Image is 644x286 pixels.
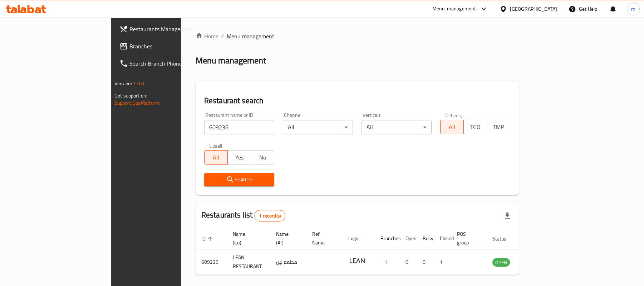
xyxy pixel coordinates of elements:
[463,120,487,134] button: TGO
[492,258,510,267] div: OPEN
[440,120,464,134] button: All
[129,59,213,68] span: Search Branch Phone
[487,120,510,134] button: TMP
[434,249,451,275] td: 1
[375,249,400,275] td: 1
[492,234,516,243] span: Status
[114,55,218,72] a: Search Branch Phone
[631,5,635,13] span: m
[207,152,225,163] span: All
[400,249,417,275] td: 0
[114,91,147,100] span: Get support on:
[417,228,434,249] th: Busy
[276,230,298,247] span: Name (Ar)
[129,42,213,51] span: Branches
[499,207,516,224] div: Export file
[129,25,213,33] span: Restaurants Management
[201,234,215,243] span: ID
[312,230,334,247] span: Ref. Name
[343,228,375,249] th: Logo
[204,150,228,165] button: All
[457,230,478,247] span: POS group
[417,249,434,275] td: 0
[254,210,285,221] div: Total records count
[227,150,251,165] button: Yes
[204,120,274,134] input: Search for restaurant name or ID..
[434,228,451,249] th: Closed
[196,32,519,40] nav: breadcrumb
[348,252,366,270] img: LEAN RESTAURANT
[133,79,144,88] span: 1.0.0
[114,79,132,88] span: Version:
[492,258,510,267] span: OPEN
[114,20,218,38] a: Restaurants Management
[233,230,262,247] span: Name (En)
[254,152,271,163] span: No
[490,122,507,132] span: TMP
[375,228,400,249] th: Branches
[443,122,461,132] span: All
[231,152,248,163] span: Yes
[210,175,269,184] span: Search
[204,173,274,186] button: Search
[270,249,306,275] td: مطعم لين
[114,38,218,55] a: Branches
[196,228,549,275] table: enhanced table
[445,113,463,118] label: Delivery
[467,122,484,132] span: TGO
[255,213,285,219] span: 1 record(s)
[209,143,222,148] label: Upsell
[400,228,417,249] th: Open
[283,120,353,134] div: All
[221,32,224,40] li: /
[362,120,432,134] div: All
[227,32,274,40] span: Menu management
[432,5,476,13] div: Menu-management
[204,95,510,106] h2: Restaurant search
[227,249,270,275] td: LEAN RESTAURANT
[510,5,557,13] div: [GEOGRAPHIC_DATA]
[196,55,266,66] h2: Menu management
[201,210,285,221] h2: Restaurants list
[114,98,160,108] a: Support.OpsPlatform
[251,150,274,165] button: No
